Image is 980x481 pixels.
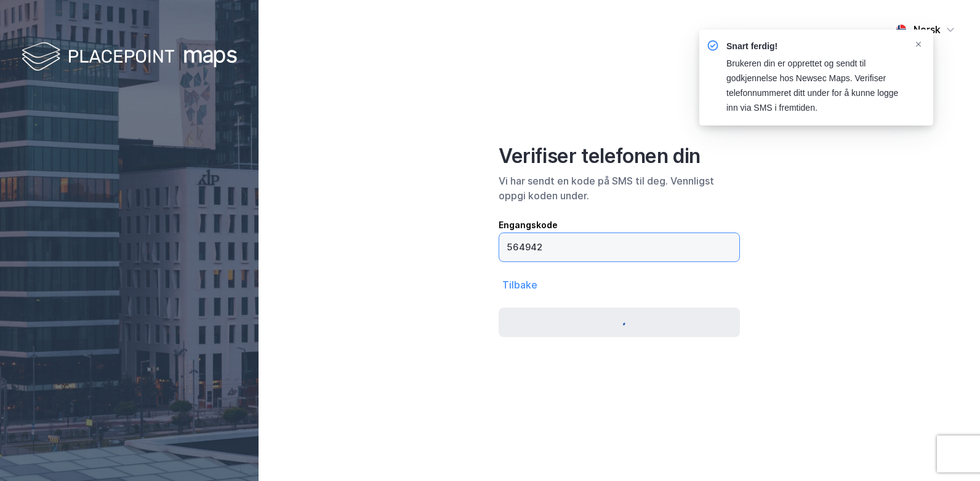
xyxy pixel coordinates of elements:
[918,422,980,481] iframe: Chat Widget
[914,22,941,37] div: Norsk
[499,218,740,233] div: Engangskode
[726,39,904,54] div: Snart ferdig!
[918,422,980,481] div: Kontrollprogram for chat
[499,277,541,293] button: Tilbake
[726,57,904,116] div: Brukeren din er opprettet og sendt til godkjennelse hos Newsec Maps. Verifiser telefonnummeret di...
[22,39,237,76] img: logo-white.f07954bde2210d2a523dddb988cd2aa7.svg
[499,144,740,169] div: Verifiser telefonen din
[499,173,740,203] div: Vi har sendt en kode på SMS til deg. Vennligst oppgi koden under.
